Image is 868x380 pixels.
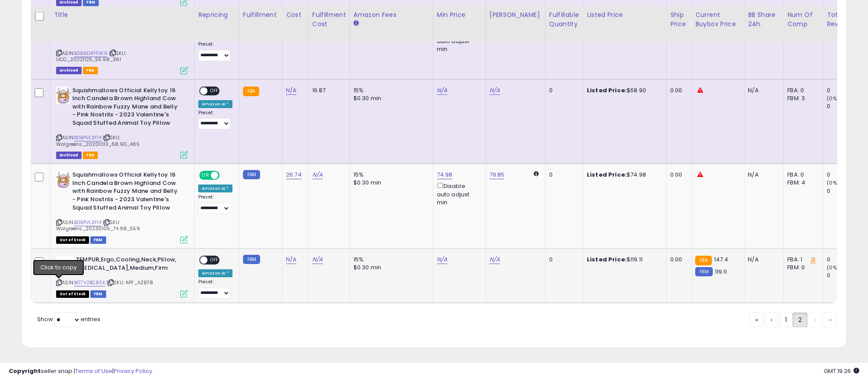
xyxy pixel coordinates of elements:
[286,86,296,95] a: N/A
[90,290,106,298] span: FBM
[587,86,627,94] b: Listed Price:
[670,87,685,94] div: 0.00
[787,10,819,29] div: Num of Comp.
[56,152,82,159] span: Listings that have been deleted from Seller Central
[198,41,232,61] div: Preset:
[72,171,179,214] b: Squishmallows Official Kellytoy 16 Inch Candela Brown Highland Cow with Rainbow Fuzzy Mane and Be...
[587,255,627,264] b: Listed Price:
[56,67,82,74] span: Listings that have been deleted from Seller Central
[489,86,500,95] a: N/A
[56,87,70,104] img: 41eaKCBb7uL._SL40_.jpg
[354,19,359,27] small: Amazon Fees.
[787,256,816,264] div: FBA: 1
[549,256,576,264] div: 0
[286,255,296,264] a: N/A
[827,10,859,29] div: Total Rev.
[489,10,542,19] div: [PERSON_NAME]
[748,171,777,179] div: N/A
[827,95,839,102] small: (0%)
[198,279,232,299] div: Preset:
[286,10,305,19] div: Cost
[695,10,740,29] div: Current Buybox Price
[354,179,426,187] div: $0.30 min
[827,102,862,110] div: 0
[198,10,236,19] div: Repricing
[56,236,89,244] span: All listings that are currently out of stock and unavailable for purchase on Amazon
[83,152,98,159] span: FBA
[243,170,260,179] small: FBM
[715,268,727,276] span: 119.11
[354,94,426,102] div: $0.30 min
[827,87,862,94] div: 0
[107,279,154,286] span: | SKU: APF_AZ878
[354,87,426,94] div: 15%
[76,256,182,274] b: TEMPUR,Ergo,Cooling,Neck,Pillow,[MEDICAL_DATA],Medium,Firm
[827,271,862,279] div: 0
[748,10,780,29] div: BB Share 24h.
[198,185,232,192] div: Amazon AI *
[354,10,429,19] div: Amazon Fees
[75,367,112,375] a: Terms of Use
[587,171,660,179] div: $74.98
[587,256,660,264] div: $119.11
[489,170,505,179] a: 79.85
[670,171,685,179] div: 0.00
[114,367,152,375] a: Privacy Policy
[354,171,426,179] div: 15%
[198,110,232,130] div: Preset:
[771,315,772,324] span: ‹
[56,50,126,63] span: | SKU: UCC_20221125_55.98_361
[74,219,101,226] a: B0BPVL3F14
[243,87,259,96] small: FBA
[827,171,862,179] div: 0
[56,18,188,73] div: ASIN:
[37,315,100,323] span: Show: entries
[312,255,323,264] a: N/A
[549,10,579,29] div: Fulfillable Quantity
[56,290,89,298] span: All listings that are currently out of stock and unavailable for purchase on Amazon
[748,87,777,94] div: N/A
[827,179,839,186] small: (0%)
[207,87,221,94] span: OFF
[755,315,758,324] span: «
[787,171,816,179] div: FBA: 0
[56,134,139,147] span: | SKU: Walgreens_20201013_68.90_485
[54,10,191,19] div: Title
[74,279,105,286] a: B07V2BC8SK
[587,87,660,94] div: $68.90
[779,312,793,327] a: 1
[787,87,816,94] div: FBA: 0
[793,312,807,327] a: 2
[218,172,232,179] span: OFF
[56,256,74,273] img: 31OvvtENdGL._SL40_.jpg
[437,170,453,179] a: 74.98
[787,264,816,271] div: FBM: 0
[714,255,729,264] span: 147.4
[9,367,152,376] div: seller snap | |
[695,256,711,265] small: FBA
[437,86,447,95] a: N/A
[549,171,576,179] div: 0
[354,264,426,271] div: $0.30 min
[549,87,576,94] div: 0
[56,256,188,297] div: ASIN:
[827,187,862,195] div: 0
[286,170,302,179] a: 26.74
[827,264,839,271] small: (0%)
[56,87,188,158] div: ASIN:
[437,255,447,264] a: N/A
[827,256,862,264] div: 0
[489,255,500,264] a: N/A
[56,219,140,232] span: | SKU: Walgreens_20230105_74.98_559
[748,256,777,264] div: N/A
[74,134,101,141] a: B0BPVL3F14
[207,257,221,264] span: OFF
[312,10,346,29] div: Fulfillment Cost
[74,50,107,57] a: B0B6D4YFW9
[72,87,179,130] b: Squishmallows Official Kellytoy 16 Inch Candela Brown Highland Cow with Rainbow Fuzzy Mane and Be...
[243,10,279,19] div: Fulfillment
[200,172,211,179] span: ON
[695,267,712,276] small: FBM
[198,194,232,214] div: Preset:
[437,181,479,206] div: Disable auto adjust min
